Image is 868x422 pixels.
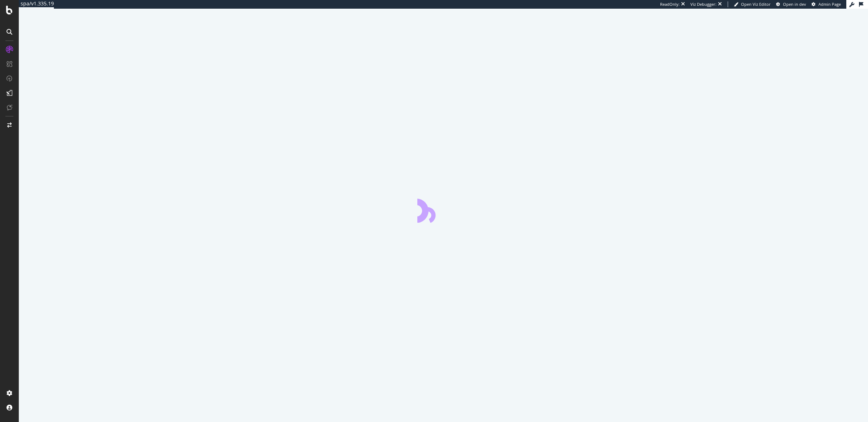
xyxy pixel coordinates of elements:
span: Open in dev [783,1,806,7]
a: Admin Page [812,1,841,7]
div: ReadOnly: [660,1,680,7]
span: Admin Page [818,1,841,7]
div: Viz Debugger: [690,1,716,7]
a: Open in dev [776,1,806,7]
span: Open Viz Editor [741,1,771,7]
a: Open Viz Editor [734,1,771,7]
div: animation [417,197,469,223]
